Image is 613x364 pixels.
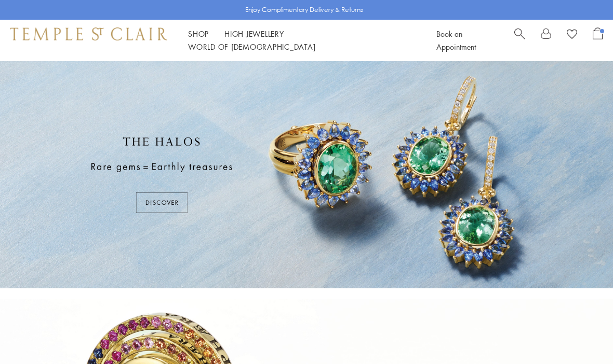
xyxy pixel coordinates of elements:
a: Open Shopping Bag [593,27,603,53]
a: View Wishlist [567,27,577,43]
img: Temple St. Clair [10,27,167,40]
a: High JewelleryHigh Jewellery [224,29,284,39]
a: ShopShop [188,29,209,39]
a: World of [DEMOGRAPHIC_DATA]World of [DEMOGRAPHIC_DATA] [188,41,315,52]
p: Enjoy Complimentary Delivery & Returns [245,5,363,15]
iframe: Gorgias live chat messenger [561,315,603,354]
a: Search [514,27,525,53]
a: Book an Appointment [436,29,476,52]
nav: Main navigation [188,27,413,53]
